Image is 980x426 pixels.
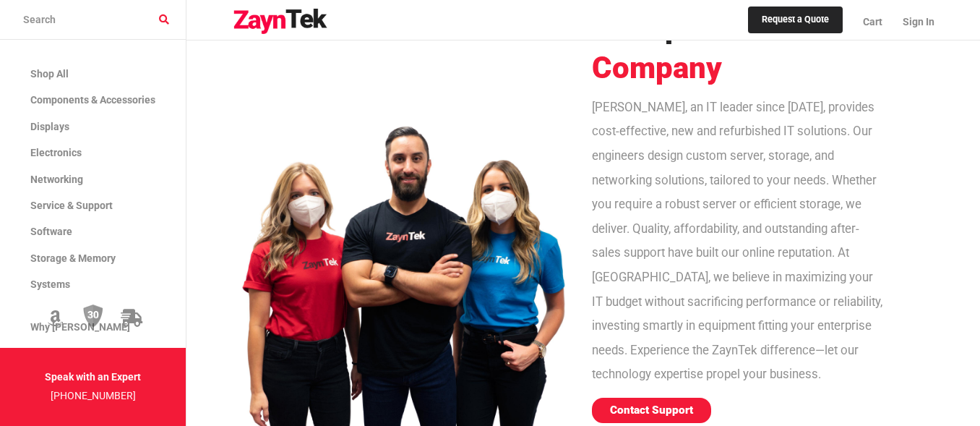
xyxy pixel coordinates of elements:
span: Components & Accessories [30,94,155,106]
span: Displays [30,121,69,132]
a: Cart [853,4,893,40]
span: Service & Support [30,200,113,211]
span: Software [30,226,72,237]
img: logo [233,9,328,35]
span: Electronics [30,147,82,158]
strong: Speak with an Expert [45,371,141,383]
p: [PERSON_NAME], an IT leader since [DATE], provides cost-effective, new and refurbished IT solutio... [592,95,934,387]
h1: Enterprise IT [592,7,934,88]
img: 30 Day Return Policy [83,304,103,328]
a: Request a Quote [748,7,843,34]
span: Systems [30,278,70,290]
a: Sign In [893,4,934,40]
span: Shop All [30,68,69,80]
span: Storage & Memory [30,252,116,264]
a: Contact Support [592,398,711,423]
span: Cart [863,16,882,27]
span: Hardware Company [592,9,903,85]
span: Networking [30,174,83,185]
a: [PHONE_NUMBER] [51,390,136,401]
